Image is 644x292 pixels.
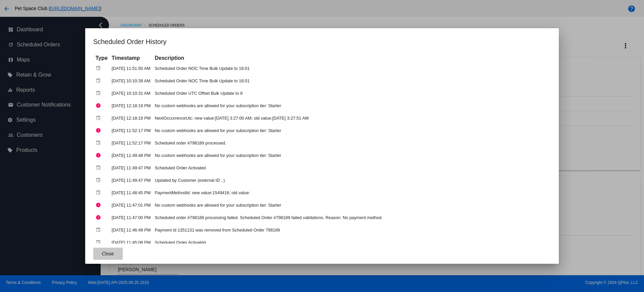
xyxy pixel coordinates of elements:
td: [DATE] 11:51:50 AM [110,62,152,74]
mat-icon: error [96,125,104,136]
td: [DATE] 11:49:48 PM [110,150,152,161]
td: [DATE] 11:52:17 PM [110,137,152,149]
mat-icon: error [96,212,104,223]
td: [DATE] 10:10:39 AM [110,75,152,87]
td: NextOccurrenceUtc: new value:[DATE] 3:27:00 AM; old value:[DATE] 3:27:51 AM [153,112,550,124]
mat-icon: error [96,200,104,210]
th: Timestamp [110,54,152,62]
td: [DATE] 11:49:47 PM [110,174,152,186]
td: [DATE] 11:49:47 PM [110,162,152,174]
td: [DATE] 11:45:08 PM [110,237,152,248]
td: [DATE] 11:47:00 PM [110,212,152,223]
td: No custom webhooks are allowed for your subscription tier: Starter [153,199,550,211]
mat-icon: error [96,150,104,161]
td: [DATE] 11:48:45 PM [110,187,152,199]
mat-icon: event [96,138,104,148]
td: Scheduled Order UTC Offset Bulk Update to 8 [153,87,550,99]
mat-icon: event [96,175,104,185]
mat-icon: event [96,63,104,74]
th: Description [153,54,550,62]
mat-icon: event [96,113,104,123]
mat-icon: event [96,187,104,198]
td: [DATE] 11:47:01 PM [110,199,152,211]
td: [DATE] 12:18:19 PM [110,100,152,112]
td: Scheduled Order Activated [153,162,550,174]
mat-icon: event [96,163,104,173]
td: PaymentMethodId: new value:1549416; old value: [153,187,550,199]
td: No custom webhooks are allowed for your subscription tier: Starter [153,150,550,161]
td: No custom webhooks are allowed for your subscription tier: Starter [153,100,550,112]
td: Scheduled order #798189 processing failed. Scheduled Order #798189 failed validations. Reason: No... [153,212,550,223]
td: Payment Id 1351131 was removed from Scheduled Order 798189 [153,224,550,236]
button: Close dialog [93,248,123,260]
h1: Scheduled Order History [93,36,551,47]
td: Scheduled Order NOC Time Bulk Update to 16:01 [153,62,550,74]
mat-icon: event [96,76,104,86]
mat-icon: error [96,100,104,111]
span: Close [102,251,114,256]
td: No custom webhooks are allowed for your subscription tier: Starter [153,125,550,136]
mat-icon: event [96,237,104,248]
td: [DATE] 11:52:17 PM [110,125,152,136]
td: [DATE] 12:18:19 PM [110,112,152,124]
td: Scheduled order #798189 processed. [153,137,550,149]
td: [DATE] 11:46:49 PM [110,224,152,236]
td: Scheduled Order Activated [153,237,550,248]
mat-icon: event [96,88,104,98]
mat-icon: event [96,225,104,235]
td: [DATE] 10:10:31 AM [110,87,152,99]
td: Updated by Customer (external ID , ) [153,174,550,186]
td: Scheduled Order NOC Time Bulk Update to 16:01 [153,75,550,87]
th: Type [94,54,109,62]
